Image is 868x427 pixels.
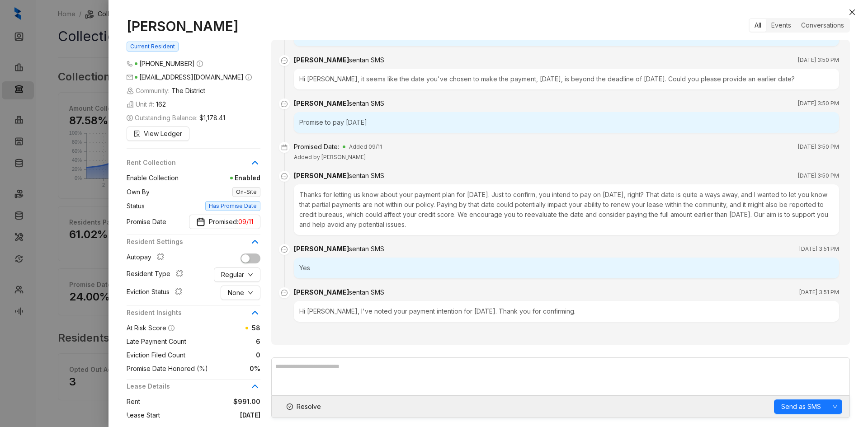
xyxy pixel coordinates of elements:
[127,364,208,374] span: Promise Date Honored (%)
[294,184,839,235] div: Thanks for letting us know about your payment plan for [DATE]. Just to confirm, you intend to pay...
[127,324,166,332] span: At Risk Score
[349,288,384,296] span: sent an SMS
[749,18,850,33] div: segmented control
[127,87,134,94] img: building-icon
[847,7,858,18] button: Close
[294,55,384,65] div: [PERSON_NAME]
[214,267,260,282] button: Regulardown
[127,410,160,420] span: Lease Start
[127,158,250,168] span: Rent Collection
[228,288,244,298] span: None
[127,18,260,34] h1: [PERSON_NAME]
[127,337,186,347] span: Late Payment Count
[349,245,384,253] span: sent an SMS
[349,142,382,151] span: Added 09/11
[168,325,175,331] span: info-circle
[127,269,187,281] div: Resident Type
[139,73,244,81] span: [EMAIL_ADDRESS][DOMAIN_NAME]
[248,290,253,296] span: down
[750,19,766,32] div: All
[196,217,205,226] img: Promise Date
[279,55,290,66] span: message
[294,69,839,89] div: Hi [PERSON_NAME], it seems like the date you've chosen to make the payment, [DATE], is beyond the...
[798,171,839,180] span: [DATE] 3:50 PM
[127,101,134,108] img: building-icon
[294,171,384,181] div: [PERSON_NAME]
[205,201,260,211] span: Has Promise Date
[279,142,290,153] span: calendar
[127,158,260,173] div: Rent Collection
[139,60,195,67] span: [PHONE_NUMBER]
[186,337,260,347] span: 6
[127,397,140,407] span: Rent
[294,112,839,133] div: Promise to pay [DATE]
[197,61,203,67] span: info-circle
[127,42,179,52] span: Current Resident
[179,173,260,183] span: Enabled
[127,308,250,318] span: Resident Insights
[140,397,260,407] span: $991.00
[248,272,253,277] span: down
[127,127,189,141] button: View Ledger
[297,402,321,412] span: Resolve
[799,244,839,253] span: [DATE] 3:51 PM
[287,404,293,410] span: check-circle
[127,237,250,247] span: Resident Settings
[766,19,796,32] div: Events
[232,187,260,197] span: On-Site
[798,99,839,108] span: [DATE] 3:50 PM
[279,171,290,182] span: message
[221,286,260,300] button: Nonedown
[349,99,384,107] span: sent an SMS
[127,187,150,197] span: Own By
[127,308,260,323] div: Resident Insights
[127,381,260,397] div: Lease Details
[127,381,250,391] span: Lease Details
[127,86,205,96] span: Community:
[199,113,225,123] span: $1,178.41
[209,217,253,227] span: Promised:
[279,287,290,298] span: message
[127,113,225,123] span: Outstanding Balance:
[294,258,839,278] div: Yes
[144,129,182,139] span: View Ledger
[127,287,186,299] div: Eviction Status
[796,19,849,32] div: Conversations
[781,402,821,412] span: Send as SMS
[774,399,828,414] button: Send as SMS
[127,252,168,264] div: Autopay
[185,350,260,360] span: 0
[279,99,290,109] span: message
[294,99,384,108] div: [PERSON_NAME]
[798,56,839,65] span: [DATE] 3:50 PM
[127,201,145,211] span: Status
[127,350,185,360] span: Eviction Filed Count
[294,287,384,297] div: [PERSON_NAME]
[127,99,166,109] span: Unit #:
[294,142,339,152] div: Promised Date:
[156,99,166,109] span: 162
[294,301,839,322] div: Hi [PERSON_NAME], I've noted your payment intention for [DATE]. Thank you for confirming.
[127,115,133,121] span: dollar
[798,142,839,151] span: [DATE] 3:50 PM
[245,74,252,80] span: info-circle
[127,217,166,227] span: Promise Date
[294,154,366,160] span: Added by [PERSON_NAME]
[849,9,856,16] span: close
[349,172,384,179] span: sent an SMS
[238,217,253,227] span: 09/11
[127,237,260,252] div: Resident Settings
[252,324,260,332] span: 58
[189,215,260,229] button: Promise DatePromised: 09/11
[349,56,384,64] span: sent an SMS
[279,244,290,255] span: message
[171,86,205,96] span: The District
[127,173,179,183] span: Enable Collection
[294,244,384,254] div: [PERSON_NAME]
[208,364,260,374] span: 0%
[279,399,329,414] button: Resolve
[160,410,260,420] span: [DATE]
[799,288,839,297] span: [DATE] 3:51 PM
[127,61,133,67] span: phone
[832,404,838,409] span: down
